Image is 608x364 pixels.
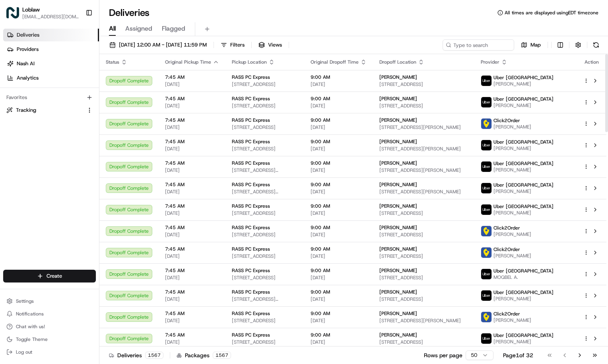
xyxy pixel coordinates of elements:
span: [STREET_ADDRESS] [379,103,468,109]
span: [PERSON_NAME] [379,138,417,145]
span: [DATE] [311,167,367,173]
img: 1736555255976-a54dd68f-1ca7-489b-9aae-adbdc363a1c4 [8,76,22,90]
span: RASS PC Express [232,332,270,338]
span: Create [47,273,62,280]
span: [PERSON_NAME] [25,145,64,151]
span: [DATE] [311,103,367,109]
span: [DATE] [311,232,367,238]
button: Loblaw [22,6,40,14]
div: 💻 [67,179,74,185]
span: [PERSON_NAME] [493,102,554,109]
span: [DATE] [311,210,367,216]
img: Liam S. [8,137,21,150]
img: 1736555255976-a54dd68f-1ca7-489b-9aae-adbdc363a1c4 [16,145,22,152]
img: uber-new-logo.jpeg [481,290,491,301]
span: 9:00 AM [311,267,367,274]
span: [STREET_ADDRESS][PERSON_NAME] [232,189,298,195]
div: 1567 [145,352,163,359]
span: [STREET_ADDRESS][PERSON_NAME] [232,167,298,173]
span: MOQBEL A. [493,274,554,280]
span: [STREET_ADDRESS] [379,81,468,88]
span: 7:45 AM [165,246,219,252]
span: [DATE] [70,145,87,151]
button: [DATE] 12:00 AM - [DATE] 11:59 PM [106,39,210,51]
span: [STREET_ADDRESS] [232,274,298,281]
div: 📗 [8,179,14,185]
div: Deliveries [109,351,163,359]
p: Welcome 👋 [8,32,145,45]
img: 1755196953914-cd9d9cba-b7f7-46ee-b6f5-75ff69acacf5 [17,76,31,90]
span: Original Pickup Time [165,59,211,65]
span: Provider [481,59,499,65]
span: Click2Order [493,225,520,231]
span: Uber [GEOGRAPHIC_DATA] [493,160,554,167]
button: Views [255,39,286,51]
span: [PERSON_NAME] [493,81,554,87]
span: [STREET_ADDRESS] [379,339,468,345]
span: [STREET_ADDRESS] [232,339,298,345]
button: Start new chat [135,78,145,88]
span: [DATE] [165,317,219,324]
span: [STREET_ADDRESS][PERSON_NAME] [379,124,468,130]
span: [PERSON_NAME] [493,339,554,345]
span: RASS PC Express [232,289,270,295]
span: All [109,24,116,33]
span: RASS PC Express [232,224,270,231]
span: Uber [GEOGRAPHIC_DATA] [493,182,554,188]
span: [DATE] [165,124,219,130]
div: Favorites [3,91,96,104]
img: uber-new-logo.jpeg [481,140,491,150]
span: Uber [GEOGRAPHIC_DATA] [493,332,554,339]
span: RASS PC Express [232,95,270,102]
span: RASS PC Express [232,160,270,166]
span: Assigned [125,24,152,33]
span: RASS PC Express [232,267,270,274]
span: Uber [GEOGRAPHIC_DATA] [493,74,554,81]
span: [PERSON_NAME] [379,74,417,80]
span: [PERSON_NAME] [379,181,417,188]
span: RASS PC Express [232,246,270,252]
span: Uber [GEOGRAPHIC_DATA] [493,96,554,102]
span: [STREET_ADDRESS] [379,274,468,281]
span: Click2Order [493,246,520,253]
span: [PERSON_NAME] [379,246,417,252]
span: [STREET_ADDRESS] [379,210,468,216]
button: Settings [3,296,96,307]
span: 9:00 AM [311,138,367,145]
span: [DATE] [165,253,219,259]
span: [STREET_ADDRESS] [232,103,298,109]
span: Providers [17,46,39,53]
span: Dropoff Location [379,59,416,65]
span: Flagged [162,24,185,33]
span: 9:00 AM [311,310,367,317]
img: profile_click2order_cartwheel.png [481,312,491,322]
span: [PERSON_NAME] [493,210,554,216]
div: Past conversations [8,103,53,110]
span: [PERSON_NAME] [493,253,531,259]
span: RASS PC Express [232,138,270,145]
span: [PERSON_NAME] [493,188,554,195]
span: [STREET_ADDRESS] [232,81,298,88]
button: Create [3,270,96,282]
span: Click2Order [493,311,520,317]
span: [STREET_ADDRESS] [232,146,298,152]
span: [DATE] [165,103,219,109]
a: 💻API Documentation [64,175,131,189]
span: API Documentation [75,178,128,186]
span: [PERSON_NAME] [493,124,531,130]
span: Loblaw 12 agents [25,123,67,130]
span: [PERSON_NAME] [379,289,417,295]
span: [DATE] [311,253,367,259]
span: [STREET_ADDRESS][PERSON_NAME] [379,189,468,195]
span: • [68,123,71,130]
span: [PERSON_NAME] [493,231,531,237]
a: Analytics [3,72,99,84]
span: • [66,145,69,151]
span: Chat with us! [16,323,45,330]
span: RASS PC Express [232,310,270,317]
span: [DATE] [311,146,367,152]
button: Map [517,39,544,51]
span: Views [268,41,282,49]
button: Log out [3,346,96,358]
